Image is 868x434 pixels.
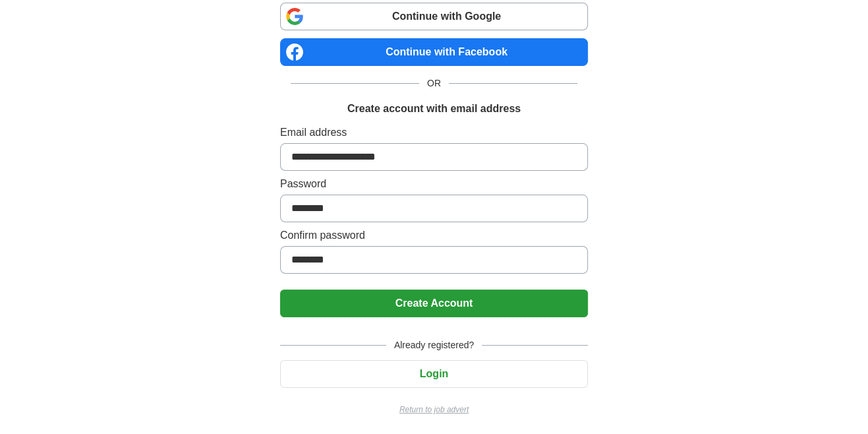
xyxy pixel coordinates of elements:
button: Create Account [280,290,588,317]
h1: Create account with email address [347,101,521,117]
a: Continue with Facebook [280,38,588,66]
label: Email address [280,125,588,140]
a: Continue with Google [280,3,588,30]
a: Login [280,368,588,379]
label: Password [280,176,588,192]
span: Already registered? [386,338,482,352]
label: Confirm password [280,228,588,243]
a: Return to job advert [280,404,588,416]
span: OR [419,77,449,90]
button: Login [280,360,588,388]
